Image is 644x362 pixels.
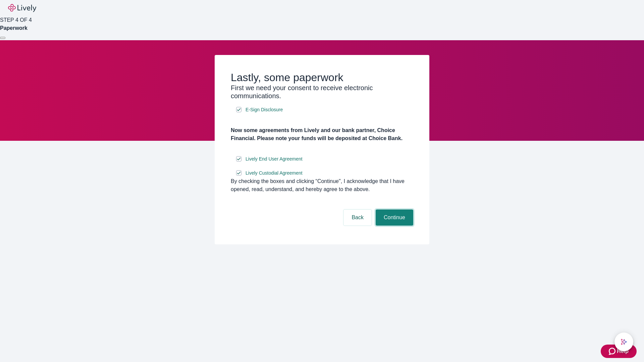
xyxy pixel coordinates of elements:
[231,84,413,100] h3: First we need your consent to receive electronic communications.
[246,106,283,113] span: E-Sign Disclosure
[231,177,413,193] div: By checking the boxes and clicking “Continue", I acknowledge that I have opened, read, understand...
[621,339,627,345] svg: Lively AI Assistant
[246,170,303,177] span: Lively Custodial Agreement
[343,209,372,226] button: Back
[244,155,304,163] a: e-sign disclosure document
[231,126,413,142] h4: Now some agreements from Lively and our bank partner, Choice Financial. Please note your funds wi...
[614,333,633,351] button: chat
[244,106,284,114] a: e-sign disclosure document
[231,71,413,84] h2: Lastly, some paperwork
[609,347,617,355] svg: Zendesk support icon
[617,347,629,355] span: Help
[244,169,304,177] a: e-sign disclosure document
[601,345,637,358] button: Zendesk support iconHelp
[376,209,413,226] button: Continue
[8,4,36,12] img: Lively
[246,156,303,163] span: Lively End User Agreement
